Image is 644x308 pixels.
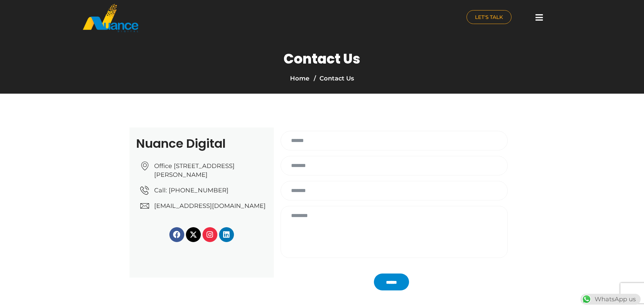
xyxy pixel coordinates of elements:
[581,294,592,305] img: WhatsApp
[136,138,267,150] h2: Nuance Digital
[284,51,360,67] h1: Contact Us
[580,295,641,303] a: WhatsAppWhatsApp us
[580,294,641,305] div: WhatsApp us
[140,186,267,195] a: Call: [PHONE_NUMBER]
[152,186,229,195] span: Call: [PHONE_NUMBER]
[152,202,266,210] span: [EMAIL_ADDRESS][DOMAIN_NAME]
[467,10,511,24] a: LET'S TALK
[475,15,503,20] span: LET'S TALK
[82,3,319,33] a: nuance-qatar_logo
[82,3,139,33] img: nuance-qatar_logo
[290,75,309,82] a: Home
[140,202,267,210] a: [EMAIL_ADDRESS][DOMAIN_NAME]
[152,162,267,179] span: Office [STREET_ADDRESS][PERSON_NAME]
[140,162,267,179] a: Office [STREET_ADDRESS][PERSON_NAME]
[277,131,511,274] form: Contact form
[312,74,354,83] li: Contact Us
